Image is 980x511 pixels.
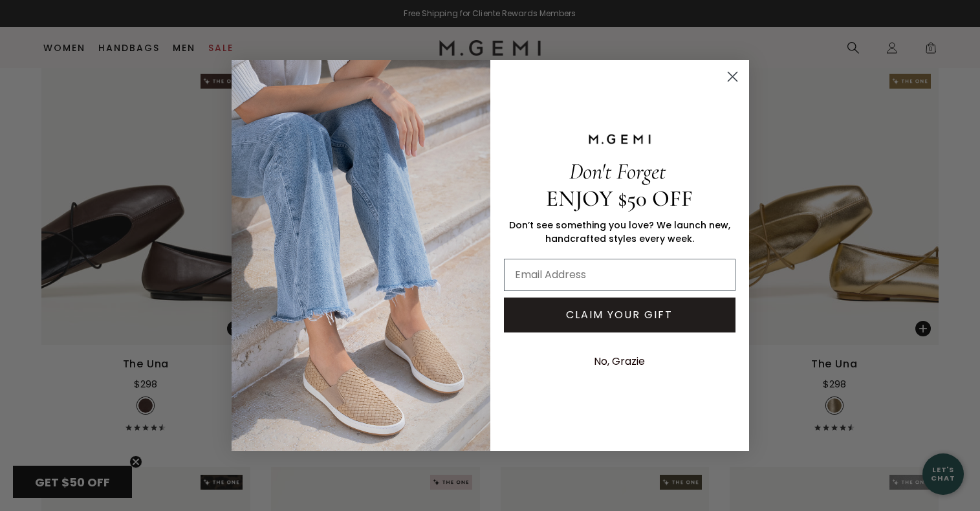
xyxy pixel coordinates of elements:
button: CLAIM YOUR GIFT [504,298,735,332]
button: Close dialog [721,65,744,88]
img: M.Gemi [232,60,490,451]
span: Don't Forget [569,158,666,185]
button: No, Grazie [587,345,651,378]
img: M.GEMI [587,133,652,145]
input: Email Address [504,259,735,291]
span: Don’t see something you love? We launch new, handcrafted styles every week. [509,219,730,245]
span: ENJOY $50 OFF [546,185,693,212]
